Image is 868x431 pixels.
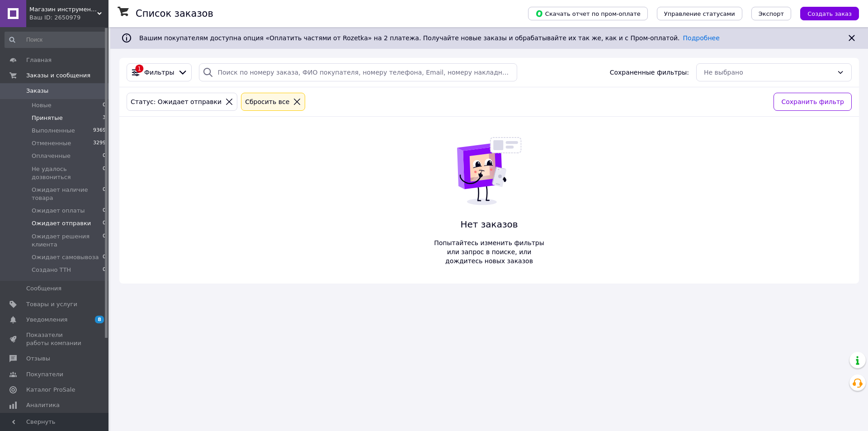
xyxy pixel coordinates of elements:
[103,219,106,227] span: 0
[704,67,833,77] div: Не выбрано
[29,5,97,14] span: Магазин инструмента BOX-TOOL
[657,7,742,20] button: Управление статусами
[129,97,223,107] div: Статус: Ожидает отправки
[781,97,844,107] span: Сохранить фильтр
[26,331,84,347] span: Показатели работы компании
[32,114,63,122] span: Принятые
[103,232,106,249] span: 0
[103,207,106,215] span: 0
[139,34,720,42] span: Вашим покупателям доступна опция «Оплатить частями от Rozetka» на 2 платежа. Получайте новые зака...
[243,97,291,107] div: Сбросить все
[29,14,108,22] div: Ваш ID: 2650979
[664,10,735,17] span: Управление статусами
[93,139,106,147] span: 3299
[528,7,648,20] button: Скачать отчет по пром-оплате
[800,7,859,20] button: Создать заказ
[103,266,106,274] span: 0
[32,207,85,215] span: Ожидает оплаты
[32,219,91,227] span: Ожидает отправки
[791,9,859,17] a: Создать заказ
[535,9,641,18] span: Скачать отчет по пром-оплате
[95,316,104,323] span: 8
[32,139,71,147] span: Отмененные
[144,68,174,77] span: Фильтры
[32,127,75,135] span: Выполненные
[26,370,63,379] span: Покупатели
[93,127,106,135] span: 9369
[26,56,52,64] span: Главная
[429,238,549,265] span: Попытайтесь изменить фильтры или запрос в поиске, или дождитесь новых заказов
[26,300,77,308] span: Товары и услуги
[751,7,791,20] button: Экспорт
[32,152,71,160] span: Оплаченные
[103,253,106,261] span: 0
[26,316,67,324] span: Уведомления
[199,63,517,81] input: Поиск по номеру заказа, ФИО покупателя, номеру телефона, Email, номеру накладной
[136,8,213,19] h1: Список заказов
[32,101,52,109] span: Новые
[26,401,60,409] span: Аналитика
[103,186,106,202] span: 0
[103,165,106,181] span: 0
[103,152,106,160] span: 0
[26,386,75,394] span: Каталог ProSale
[32,253,99,261] span: Ожидает самовывоза
[26,284,61,293] span: Сообщения
[26,355,50,363] span: Отзывы
[32,165,103,181] span: Не удалось дозвониться
[429,218,549,231] span: Нет заказов
[759,10,784,17] span: Экспорт
[807,10,852,17] span: Создать заказ
[683,34,720,42] a: Подробнее
[32,186,103,202] span: Ожидает наличие товара
[610,68,689,77] span: Сохраненные фильтры:
[26,87,48,95] span: Заказы
[32,266,71,274] span: Создано ТТН
[5,32,107,48] input: Поиск
[103,101,106,109] span: 0
[774,93,852,111] button: Сохранить фильтр
[26,71,90,80] span: Заказы и сообщения
[103,114,106,122] span: 3
[32,232,103,249] span: Ожидает решения клиента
